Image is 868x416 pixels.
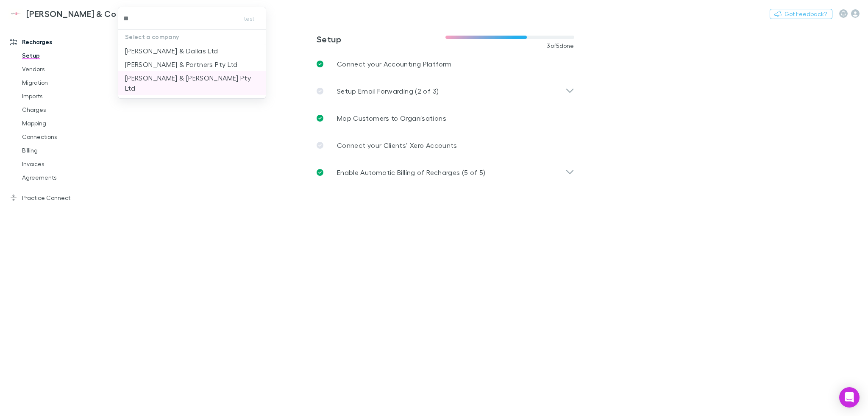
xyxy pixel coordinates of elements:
button: test [235,14,262,24]
p: [PERSON_NAME] & Dallas Ltd [125,46,218,56]
p: Select a company [118,30,266,44]
p: [PERSON_NAME] & Partners Pty Ltd [125,59,238,69]
p: [PERSON_NAME] & [PERSON_NAME] Pty Ltd [125,73,259,93]
span: test [244,14,254,24]
div: Open Intercom Messenger [839,387,860,408]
